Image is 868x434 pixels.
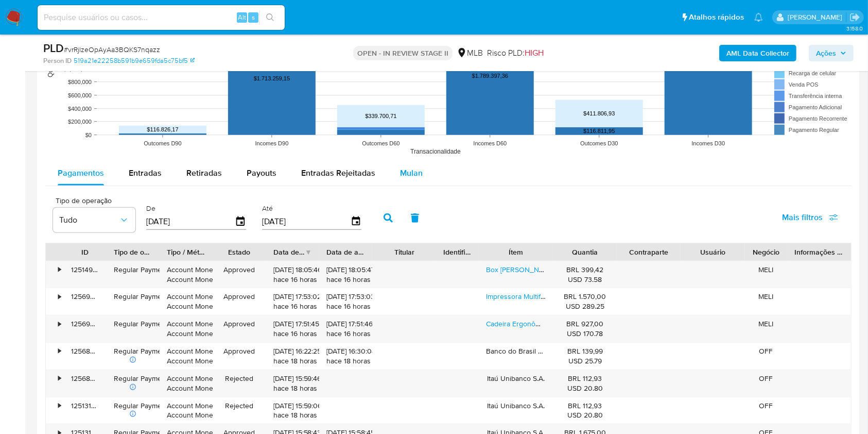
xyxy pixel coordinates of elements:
button: AML Data Collector [719,45,796,61]
span: s [252,12,255,22]
span: HIGH [525,47,544,59]
button: search-icon [259,10,281,25]
span: Ações [816,45,836,61]
a: Notificações [754,13,763,22]
a: Sair [849,12,860,23]
b: Person ID [43,56,72,65]
span: Atalhos rápidos [689,12,744,23]
div: MLB [457,47,483,59]
span: 3.158.0 [846,24,863,32]
span: Alt [238,12,246,22]
span: Risco PLD: [487,47,544,59]
input: Pesquise usuários ou casos... [38,11,285,24]
b: PLD [43,40,64,56]
p: OPEN - IN REVIEW STAGE II [353,46,453,60]
b: AML Data Collector [726,45,789,61]
button: Ações [809,45,854,61]
p: ana.conceicao@mercadolivre.com [788,12,846,22]
a: 519a21e22258b591b9e659fda5c75bf5 [74,56,195,65]
span: # vrRjlzeOpAyAa3BQKS7nqazz [64,44,160,55]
